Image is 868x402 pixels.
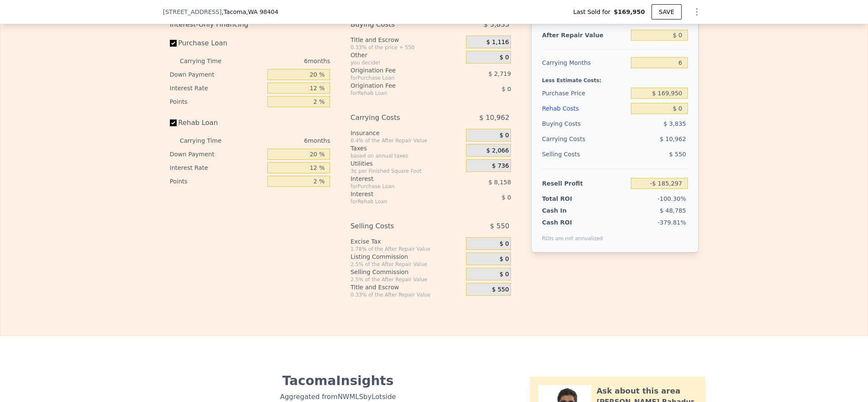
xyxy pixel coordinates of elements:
[657,219,686,226] span: -379.81%
[350,261,463,268] div: 2.5% of the After Repair Value
[238,134,330,147] div: 6 months
[170,36,264,51] label: Purchase Loan
[486,39,509,46] span: $ 1,116
[350,159,463,168] div: Utilities
[499,240,509,248] span: $ 0
[350,110,445,125] div: Carrying Costs
[350,183,445,190] div: for Purchase Loan
[350,175,445,183] div: Interest
[479,110,509,125] span: $ 10,962
[350,44,463,51] div: 0.33% of the price + 550
[490,219,510,234] span: $ 550
[688,3,705,20] button: Show Options
[350,168,463,175] div: 3¢ per Finished Square Foot
[350,246,463,252] div: 1.78% of the After Repair Value
[542,116,627,131] div: Buying Costs
[350,81,445,90] div: Origination Fee
[542,55,627,70] div: Carrying Months
[350,190,445,198] div: Interest
[350,51,463,59] div: Other
[663,120,686,127] span: $ 3,835
[542,147,627,162] div: Selling Costs
[170,115,264,130] label: Rehab Loan
[596,385,680,397] div: Ask about this area
[170,175,264,188] div: Points
[573,8,614,16] span: Last Sold for
[502,86,511,92] span: $ 0
[170,81,264,95] div: Interest Rate
[542,28,627,43] div: After Repair Value
[163,8,222,16] span: [STREET_ADDRESS]
[170,373,507,388] div: Tacoma Insights
[492,286,509,294] span: $ 550
[180,134,235,147] div: Carrying Time
[350,291,463,298] div: 0.33% of the After Repair Value
[222,8,278,16] span: , Tacoma
[170,388,507,402] div: Aggregated from NWMLS by Lotside
[542,86,627,101] div: Purchase Price
[657,195,686,202] span: -100.30%
[246,8,278,15] span: , WA 98404
[542,194,595,203] div: Total ROI
[492,162,509,170] span: $ 736
[170,40,177,47] input: Purchase Loan
[350,59,463,66] div: you decide!
[499,54,509,61] span: $ 0
[542,70,688,86] div: Less Estimate Costs:
[170,95,264,108] div: Points
[660,207,686,214] span: $ 48,785
[350,137,463,144] div: 0.4% of the After Repair Value
[170,119,177,126] input: Rehab Loan
[350,252,463,261] div: Listing Commission
[350,237,463,246] div: Excise Tax
[542,227,603,242] div: ROIs are not annualized
[170,17,330,32] div: Interest-Only Financing
[180,54,235,68] div: Carrying Time
[614,8,645,16] span: $169,950
[350,276,463,283] div: 2.5% of the After Repair Value
[350,198,445,205] div: for Rehab Loan
[488,70,511,77] span: $ 2,719
[499,271,509,278] span: $ 0
[499,255,509,263] span: $ 0
[350,17,445,32] div: Buying Costs
[542,176,627,191] div: Resell Profit
[483,17,509,32] span: $ 3,835
[542,218,603,227] div: Cash ROI
[660,136,686,142] span: $ 10,962
[350,66,445,75] div: Origination Fee
[502,194,511,201] span: $ 0
[542,101,627,116] div: Rehab Costs
[350,36,463,44] div: Title and Escrow
[350,144,463,152] div: Taxes
[350,75,445,81] div: for Purchase Loan
[652,4,681,19] button: SAVE
[488,179,511,186] span: $ 8,158
[350,90,445,97] div: for Rehab Loan
[350,219,445,234] div: Selling Costs
[170,147,264,161] div: Down Payment
[499,132,509,139] span: $ 0
[350,283,463,291] div: Title and Escrow
[542,206,595,215] div: Cash In
[350,129,463,137] div: Insurance
[542,131,595,147] div: Carrying Costs
[486,147,509,155] span: $ 2,066
[170,161,264,175] div: Interest Rate
[350,152,463,159] div: based on annual taxes
[170,68,264,81] div: Down Payment
[350,268,463,276] div: Selling Commission
[238,54,330,68] div: 6 months
[669,151,686,158] span: $ 550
